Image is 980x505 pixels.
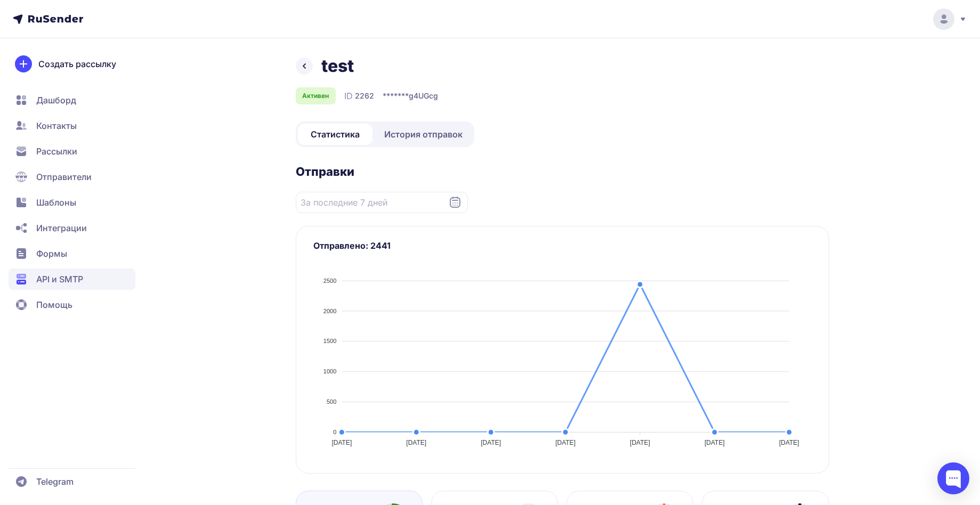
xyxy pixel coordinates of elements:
tspan: [DATE] [779,439,799,446]
tspan: 2500 [323,278,336,284]
span: Создать рассылку [38,58,116,70]
span: Формы [36,247,67,260]
span: Контакты [36,119,77,132]
h1: test [321,55,354,77]
tspan: 1500 [323,338,336,344]
tspan: [DATE] [555,439,576,446]
span: Статистика [311,128,360,141]
tspan: 0 [333,429,336,435]
span: Telegram [36,475,74,488]
a: История отправок [375,124,472,145]
span: Шаблоны [36,196,76,209]
tspan: [DATE] [630,439,650,446]
tspan: 500 [326,398,336,405]
span: Активен [302,92,329,100]
h2: Отправки [296,164,829,179]
a: Статистика [298,124,372,145]
span: Отправители [36,170,92,183]
span: Рассылки [36,145,77,158]
tspan: [DATE] [331,439,352,446]
span: Дашборд [36,94,76,107]
input: Datepicker input [296,192,468,213]
span: 2262 [355,91,374,101]
span: Помощь [36,298,72,311]
tspan: [DATE] [481,439,501,446]
span: API и SMTP [36,273,83,286]
tspan: 2000 [323,308,336,314]
span: g4UGcg [409,91,438,101]
tspan: [DATE] [704,439,725,446]
span: История отправок [384,128,463,141]
span: Интеграции [36,222,87,234]
a: Telegram [9,471,135,492]
div: ID [344,89,374,102]
tspan: [DATE] [406,439,426,446]
tspan: 1000 [323,368,336,374]
h3: Отправлено: 2441 [313,239,812,252]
